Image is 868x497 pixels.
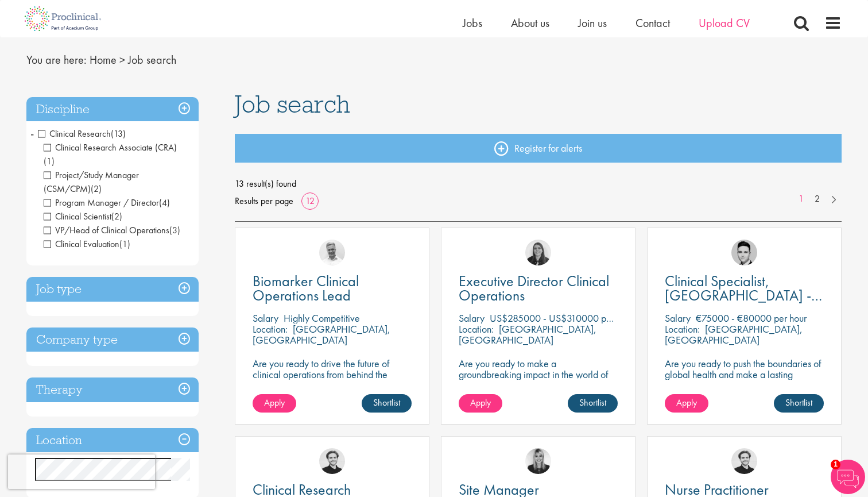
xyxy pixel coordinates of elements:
span: (1) [44,155,55,167]
img: Connor Lynes [731,240,757,265]
span: Program Manager / Director [44,197,170,209]
a: Executive Director Clinical Operations [459,274,618,303]
a: Shortlist [362,394,412,413]
iframe: reCAPTCHA [8,454,155,489]
a: Apply [459,394,502,413]
span: Biomarker Clinical Operations Lead [253,271,359,305]
span: Clinical Evaluation [44,238,130,250]
span: Executive Director Clinical Operations [459,271,609,305]
a: 2 [809,192,826,206]
span: VP/Head of Clinical Operations [44,224,180,236]
span: (2) [111,210,122,222]
span: (4) [159,197,170,209]
a: breadcrumb link [90,52,117,67]
img: Nico Kohlwes [319,448,345,474]
span: Clinical Research [38,128,111,140]
h3: Discipline [26,97,199,122]
p: €75000 - €80000 per hour [696,311,807,325]
a: Site Manager [459,483,618,497]
a: Biomarker Clinical Operations Lead [253,274,412,303]
a: Register for alerts [235,134,842,163]
span: - [30,125,34,142]
p: [GEOGRAPHIC_DATA], [GEOGRAPHIC_DATA] [253,322,390,346]
p: [GEOGRAPHIC_DATA], [GEOGRAPHIC_DATA] [459,322,596,346]
span: > [119,52,125,67]
span: Apply [264,396,285,409]
span: Job search [128,52,176,67]
a: About us [511,16,549,30]
img: Janelle Jones [525,448,551,474]
span: (3) [169,224,180,236]
h3: Therapy [26,377,199,402]
h3: Job type [26,277,199,302]
img: Joshua Bye [319,240,345,265]
span: Location: [459,322,494,336]
span: Clinical Research [38,128,126,140]
span: Clinical Evaluation [44,238,119,250]
a: Contact [635,16,670,30]
span: Apply [676,396,697,409]
span: Clinical Specialist, [GEOGRAPHIC_DATA] - Cardiac [665,271,822,319]
span: VP/Head of Clinical Operations [44,224,169,236]
span: Results per page [235,192,293,210]
p: US$285000 - US$310000 per annum [490,311,642,325]
span: Apply [470,396,491,409]
a: Upload CV [699,16,750,30]
span: 13 result(s) found [235,175,842,192]
a: Apply [665,394,708,413]
img: Nico Kohlwes [731,448,757,474]
p: [GEOGRAPHIC_DATA], [GEOGRAPHIC_DATA] [665,322,803,346]
img: Ciara Noble [525,240,551,265]
span: (13) [111,128,126,140]
a: Jobs [463,16,482,30]
span: Project/Study Manager (CSM/CPM) [44,169,139,195]
a: Join us [578,16,607,30]
h3: Location [26,428,199,453]
span: Clinical Research Associate (CRA) [44,141,177,167]
a: Shortlist [568,394,618,413]
span: Clinical Scientist [44,210,111,222]
a: 1 [793,192,809,206]
span: Salary [253,311,278,325]
a: 12 [301,195,319,207]
a: Shortlist [774,394,824,413]
span: Location: [665,322,700,336]
h3: Company type [26,328,199,352]
span: (1) [119,238,130,250]
p: Are you ready to make a groundbreaking impact in the world of biotechnology? Join a growing compa... [459,358,618,413]
a: Clinical Specialist, [GEOGRAPHIC_DATA] - Cardiac [665,274,824,303]
span: 1 [831,460,840,469]
p: Are you ready to drive the future of clinical operations from behind the scenes? Looking to be in... [253,358,412,413]
img: Chatbot [831,460,865,494]
span: Salary [665,311,691,325]
span: Program Manager / Director [44,197,159,209]
span: Job search [235,88,350,120]
span: Clinical Research Associate (CRA) [44,141,177,153]
a: Apply [253,394,296,413]
span: You are here: [26,52,87,67]
span: Salary [459,311,485,325]
a: Nurse Practitioner [665,483,824,497]
span: Location: [253,322,288,336]
span: Clinical Scientist [44,210,122,222]
p: Highly Competitive [284,311,360,325]
p: Are you ready to push the boundaries of global health and make a lasting impact? This role at a h... [665,358,824,413]
span: (2) [91,183,102,195]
